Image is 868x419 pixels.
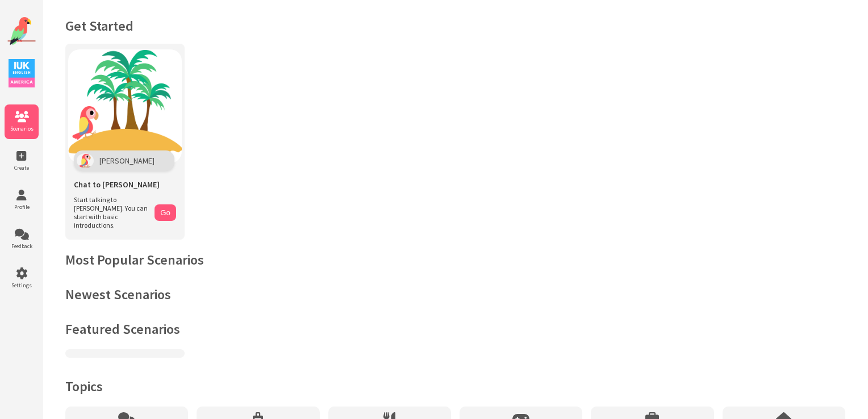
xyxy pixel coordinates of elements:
[65,286,845,303] h2: Newest Scenarios
[65,320,845,338] h2: Featured Scenarios
[65,251,845,269] h2: Most Popular Scenarios
[74,179,160,190] span: Chat to [PERSON_NAME]
[7,17,36,45] img: Website Logo
[65,17,845,35] h1: Get Started
[99,156,155,166] span: [PERSON_NAME]
[77,153,94,168] img: Polly
[5,242,39,250] span: Feedback
[65,378,845,395] h2: Topics
[155,204,176,221] button: Go
[74,195,149,229] span: Start talking to [PERSON_NAME]. You can start with basic introductions.
[5,282,39,289] span: Settings
[5,164,39,171] span: Create
[5,203,39,211] span: Profile
[9,59,35,87] img: IUK Logo
[5,125,39,132] span: Scenarios
[68,49,182,163] img: Chat with Polly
